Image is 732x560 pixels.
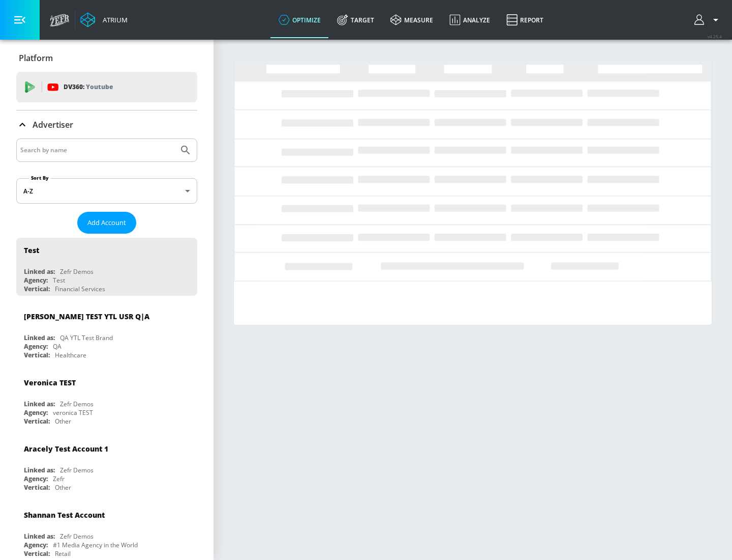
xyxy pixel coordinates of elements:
div: Linked as: [24,400,55,408]
div: Zefr Demos [60,532,94,541]
button: Add Account [77,212,136,234]
div: Platform [16,44,197,72]
div: Zefr Demos [60,400,94,408]
span: Add Account [87,217,126,229]
span: v 4.25.4 [708,34,722,39]
div: QA YTL Test Brand [60,333,113,342]
div: Agency: [24,276,48,285]
div: Other [55,417,71,426]
div: Linked as: [24,532,55,541]
a: Atrium [80,12,128,27]
div: Vertical: [24,285,50,293]
div: Veronica TESTLinked as:Zefr DemosAgency:veronica TESTVertical:Other [16,370,197,428]
div: Financial Services [55,285,105,293]
p: Advertiser [33,119,73,130]
div: TestLinked as:Zefr DemosAgency:TestVertical:Financial Services [16,238,197,296]
div: Vertical: [24,417,50,426]
div: Shannan Test Account [24,510,105,520]
a: Analyze [441,2,498,38]
div: DV360: Youtube [16,72,197,102]
div: Agency: [24,342,48,351]
input: Search by name [20,144,174,157]
div: Test [24,245,39,255]
div: Test [53,276,65,285]
div: Zefr Demos [60,267,94,276]
div: Veronica TEST [24,378,76,387]
div: Vertical: [24,483,50,492]
p: DV360: [64,81,113,93]
a: Report [498,2,552,38]
div: A-Z [16,178,197,204]
div: Agency: [24,541,48,549]
div: Atrium [99,15,128,24]
div: Other [55,483,71,492]
div: Agency: [24,474,48,483]
div: Aracely Test Account 1 [24,444,108,454]
div: Retail [55,549,71,558]
div: Aracely Test Account 1Linked as:Zefr DemosAgency:ZefrVertical:Other [16,436,197,494]
div: Healthcare [55,351,86,359]
div: Advertiser [16,110,197,139]
div: #1 Media Agency in the World [53,541,138,549]
div: Vertical: [24,549,50,558]
div: Vertical: [24,351,50,359]
p: Platform [19,52,53,64]
a: optimize [270,2,329,38]
div: Linked as: [24,267,55,276]
p: Youtube [86,81,113,92]
div: [PERSON_NAME] TEST YTL USR Q|ALinked as:QA YTL Test BrandAgency:QAVertical:Healthcare [16,304,197,362]
a: Target [329,2,382,38]
div: Zefr [53,474,65,483]
div: QA [53,342,62,351]
div: veronica TEST [53,408,93,417]
div: [PERSON_NAME] TEST YTL USR Q|A [24,312,149,321]
label: Sort By [29,175,51,181]
div: Linked as: [24,333,55,342]
a: measure [382,2,441,38]
div: Agency: [24,408,48,417]
div: Zefr Demos [60,466,94,474]
div: Linked as: [24,466,55,474]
